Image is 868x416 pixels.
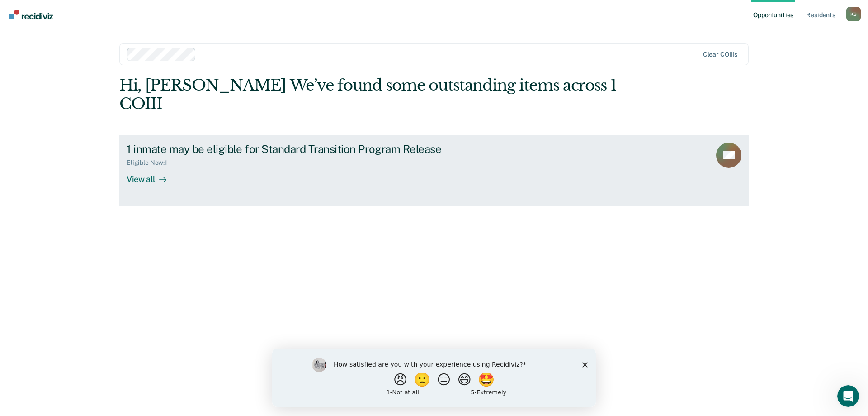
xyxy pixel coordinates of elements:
iframe: Intercom live chat [837,385,859,407]
div: View all [127,167,177,184]
img: Recidiviz [9,10,53,19]
div: Hi, [PERSON_NAME] We’ve found some outstanding items across 1 COIII [119,76,623,113]
div: Clear COIIIs [703,51,737,58]
button: Profile dropdown button [846,7,861,21]
a: 1 inmate may be eligible for Standard Transition Program ReleaseEligible Now:1View all [119,135,749,206]
div: K S [846,7,861,21]
div: Eligible Now : 1 [127,159,175,167]
iframe: Survey by Kim from Recidiviz [272,349,596,407]
div: 1 inmate may be eligible for Standard Transition Program Release [127,143,444,156]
